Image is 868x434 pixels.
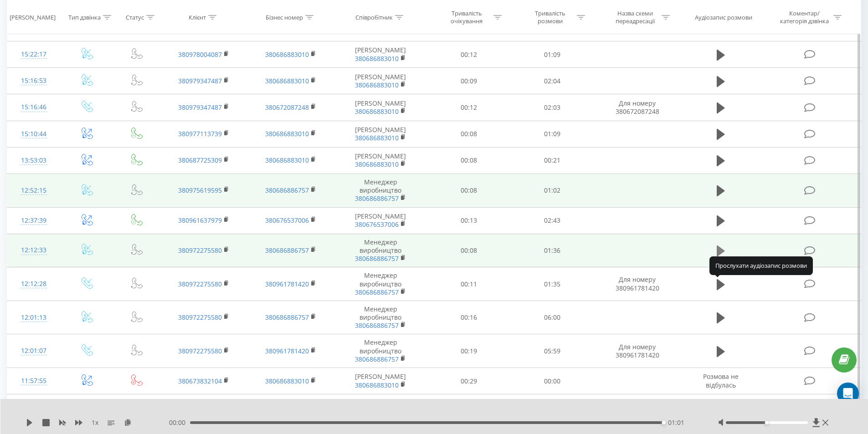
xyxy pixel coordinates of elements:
[16,275,51,293] div: 12:12:28
[355,107,399,116] a: 380686883010
[178,377,222,385] a: 380673832104
[92,418,98,427] span: 1 x
[355,160,399,168] a: 380686883010
[178,129,222,138] a: 380977113739
[178,50,222,59] a: 380978004087
[355,288,399,296] a: 380686886757
[526,10,575,25] div: Тривалість розмови
[265,347,309,355] a: 380961781420
[427,68,511,94] td: 00:09
[511,207,594,234] td: 02:43
[709,256,813,275] div: Прослухати аудіозапис розмови
[265,313,309,322] a: 380686886757
[427,267,511,301] td: 00:11
[334,234,427,267] td: Менеджер виробництво
[511,68,594,94] td: 02:04
[695,13,752,21] div: Аудіозапис розмови
[427,121,511,147] td: 00:08
[16,342,51,360] div: 12:01:07
[355,194,399,203] a: 380686886757
[189,13,206,21] div: Клієнт
[511,121,594,147] td: 01:09
[511,394,594,421] td: 08:15
[355,133,399,142] a: 380686883010
[16,212,51,230] div: 12:37:39
[427,174,511,208] td: 00:08
[511,301,594,334] td: 06:00
[355,381,399,389] a: 380686883010
[427,207,511,234] td: 00:13
[765,421,769,424] div: Accessibility label
[16,98,51,116] div: 15:16:46
[265,377,309,385] a: 380686883010
[265,103,309,112] a: 380672087248
[16,125,51,143] div: 15:10:44
[265,280,309,288] a: 380961781420
[334,394,427,421] td: [PERSON_NAME]
[594,267,680,301] td: Для номеру 380961781420
[169,418,190,427] span: 00:00
[178,103,222,112] a: 380979347487
[668,418,684,427] span: 01:01
[334,334,427,368] td: Менеджер виробництво
[511,147,594,174] td: 00:21
[178,216,222,225] a: 380961637979
[355,54,399,63] a: 380686883010
[178,313,222,322] a: 380972275580
[334,147,427,174] td: [PERSON_NAME]
[594,94,680,121] td: Для номеру 380672087248
[427,334,511,368] td: 00:19
[427,41,511,68] td: 00:12
[334,267,427,301] td: Менеджер виробництво
[178,280,222,288] a: 380972275580
[178,246,222,255] a: 380972275580
[837,383,859,404] div: Open Intercom Messenger
[266,13,303,21] div: Бізнес номер
[16,372,51,390] div: 11:57:55
[778,10,831,25] div: Коментар/категорія дзвінка
[178,347,222,355] a: 380972275580
[427,368,511,394] td: 00:29
[355,355,399,363] a: 380686886757
[611,10,659,25] div: Назва схеми переадресації
[265,186,309,194] a: 380686886757
[16,46,51,63] div: 15:22:17
[265,77,309,85] a: 380686883010
[178,77,222,85] a: 380979347487
[334,68,427,94] td: [PERSON_NAME]
[355,81,399,89] a: 380686883010
[265,246,309,255] a: 380686886757
[16,152,51,169] div: 13:53:03
[703,372,739,389] span: Розмова не відбулась
[427,147,511,174] td: 00:08
[16,241,51,259] div: 12:12:33
[265,50,309,59] a: 380686883010
[334,94,427,121] td: [PERSON_NAME]
[178,156,222,164] a: 380687725309
[511,368,594,394] td: 00:00
[511,334,594,368] td: 05:59
[355,220,399,229] a: 380676537006
[334,368,427,394] td: [PERSON_NAME]
[511,94,594,121] td: 02:03
[511,174,594,208] td: 01:02
[265,156,309,164] a: 380686883010
[16,309,51,327] div: 12:01:13
[334,41,427,68] td: [PERSON_NAME]
[334,207,427,234] td: [PERSON_NAME]
[427,234,511,267] td: 00:08
[511,234,594,267] td: 01:36
[355,13,393,21] div: Співробітник
[442,10,491,25] div: Тривалість очікування
[126,13,144,21] div: Статус
[334,174,427,208] td: Менеджер виробництво
[265,129,309,138] a: 380686883010
[178,186,222,194] a: 380975619595
[427,301,511,334] td: 00:16
[662,421,665,424] div: Accessibility label
[68,13,101,21] div: Тип дзвінка
[427,394,511,421] td: 00:15
[10,13,56,21] div: [PERSON_NAME]
[16,182,51,199] div: 12:52:15
[16,72,51,90] div: 15:16:53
